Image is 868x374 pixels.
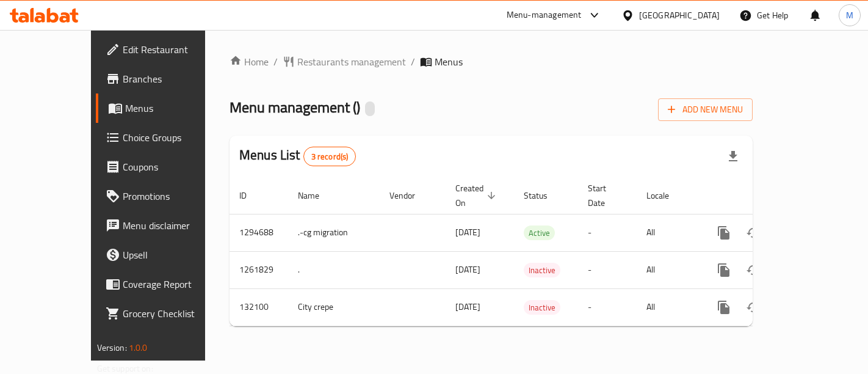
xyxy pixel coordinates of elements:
td: All [637,288,700,326]
a: Coupons [96,152,236,182]
td: All [637,214,700,251]
a: Grocery Checklist [96,299,236,328]
div: [GEOGRAPHIC_DATA] [639,9,720,22]
span: Restaurants management [297,54,406,69]
td: .-cg migration [288,214,380,251]
td: 132100 [230,288,288,326]
td: 1294688 [230,214,288,251]
span: Upsell [123,248,226,262]
span: Edit Restaurant [123,42,226,57]
span: [DATE] [455,299,480,315]
button: Change Status [739,293,768,322]
span: [DATE] [455,262,480,277]
span: Inactive [524,263,560,277]
span: Inactive [524,301,560,315]
button: Change Status [739,255,768,285]
a: Edit Restaurant [96,35,236,64]
div: Active [524,226,555,240]
span: Grocery Checklist [123,306,226,321]
span: Add New Menu [668,102,743,117]
td: 1261829 [230,251,288,288]
h2: Menus List [239,146,356,166]
button: more [709,218,739,248]
span: Menus [435,54,463,69]
span: Coupons [123,159,226,174]
a: Menu disclaimer [96,211,236,240]
span: Status [524,188,563,203]
a: Upsell [96,240,236,269]
td: - [578,288,637,326]
button: more [709,255,739,285]
span: ID [239,188,262,203]
span: Promotions [123,189,226,204]
span: Vendor [389,188,431,203]
td: All [637,251,700,288]
span: 1.0.0 [129,340,148,356]
span: Menu disclaimer [123,218,226,233]
div: Total records count [303,147,356,166]
div: Menu-management [507,8,582,23]
a: Branches [96,64,236,94]
a: Menus [96,94,236,123]
span: Branches [123,71,226,86]
button: Add New Menu [658,98,753,121]
td: . [288,251,380,288]
li: / [273,54,278,69]
span: Choice Groups [123,130,226,145]
span: 3 record(s) [304,151,356,163]
span: Locale [646,188,685,203]
div: Export file [718,142,748,171]
span: [DATE] [455,224,480,240]
span: M [846,9,853,22]
span: Active [524,226,555,240]
span: Start Date [588,181,622,210]
a: Coverage Report [96,269,236,299]
span: Menu management ( ) [230,94,360,121]
td: - [578,214,637,251]
span: Name [298,188,335,203]
a: Home [230,54,269,69]
span: Version: [97,340,127,356]
nav: breadcrumb [230,54,753,69]
td: City crepe [288,288,380,326]
span: Created On [455,181,499,210]
a: Restaurants management [283,54,406,69]
div: Inactive [524,263,560,277]
button: more [709,293,739,322]
th: Actions [700,177,836,215]
a: Promotions [96,182,236,211]
table: enhanced table [230,177,836,326]
li: / [411,54,415,69]
a: Choice Groups [96,123,236,152]
td: - [578,251,637,288]
span: Coverage Report [123,277,226,291]
span: Menus [125,101,226,116]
